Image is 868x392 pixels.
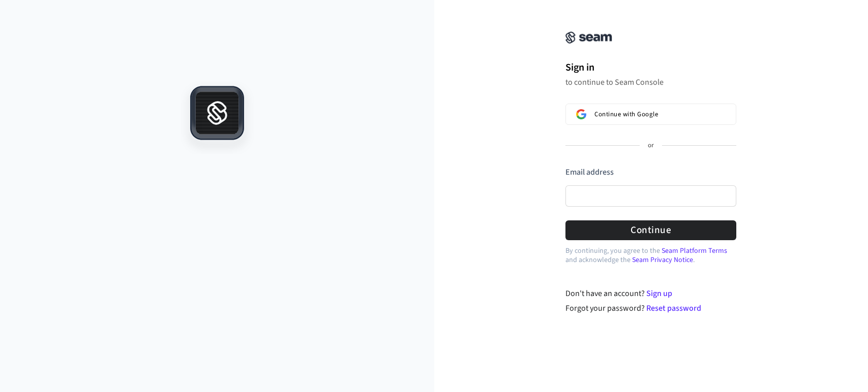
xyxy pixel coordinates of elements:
[594,110,658,118] span: Continue with Google
[565,246,736,265] p: By continuing, you agree to the and acknowledge the .
[576,109,586,119] img: Sign in with Google
[565,220,736,240] button: Continue
[632,255,693,265] a: Seam Privacy Notice
[565,167,614,178] label: Email address
[565,302,737,314] div: Forgot your password?
[565,77,736,87] p: to continue to Seam Console
[565,287,737,300] div: Don't have an account?
[565,60,736,75] h1: Sign in
[565,31,612,44] img: Seam Console
[662,246,727,256] a: Seam Platform Terms
[646,288,672,299] a: Sign up
[565,104,736,125] button: Sign in with GoogleContinue with Google
[648,141,654,150] p: or
[646,303,701,314] a: Reset password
